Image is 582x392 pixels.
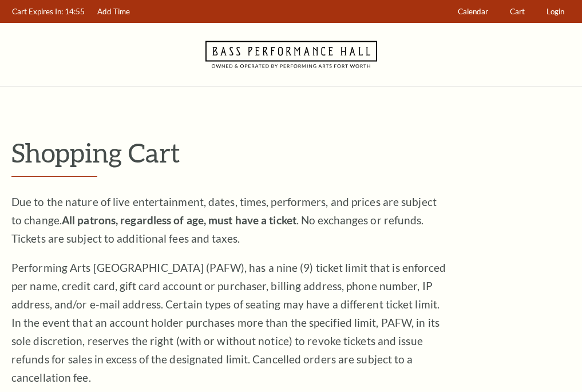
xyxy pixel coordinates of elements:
[458,7,488,16] span: Calendar
[92,1,136,23] a: Add Time
[65,7,85,16] span: 14:55
[62,213,296,227] strong: All patrons, regardless of age, must have a ticket
[11,138,571,167] p: Shopping Cart
[12,7,63,16] span: Cart Expires In:
[11,259,446,387] p: Performing Arts [GEOGRAPHIC_DATA] (PAFW), has a nine (9) ticket limit that is enforced per name, ...
[510,7,525,16] span: Cart
[547,7,564,16] span: Login
[11,195,437,245] span: Due to the nature of live entertainment, dates, times, performers, and prices are subject to chan...
[453,1,494,23] a: Calendar
[541,1,570,23] a: Login
[505,1,530,23] a: Cart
